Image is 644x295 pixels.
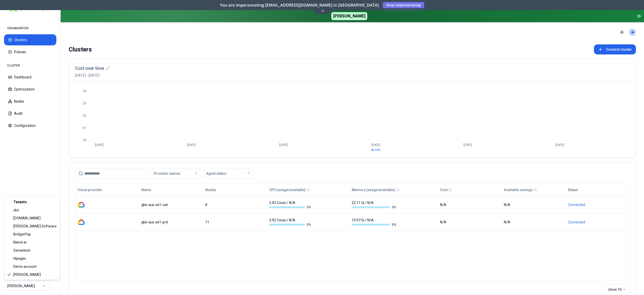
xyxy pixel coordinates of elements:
span: [PERSON_NAME] Software [13,224,57,229]
span: Hipages [13,256,26,261]
div: Tenants [5,198,59,206]
span: [PERSON_NAME] [13,272,41,277]
span: [DOMAIN_NAME] [13,216,41,221]
span: BridgerPay [13,232,31,237]
span: Blend-ai [13,240,26,245]
span: Sensetech [13,248,30,253]
span: Demo account [13,264,36,269]
span: xbo [13,208,19,213]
